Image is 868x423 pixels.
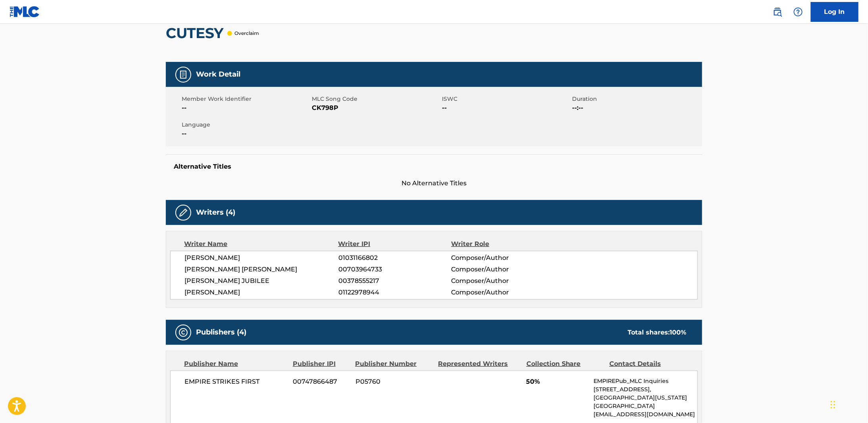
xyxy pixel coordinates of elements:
div: Publisher Name [184,359,287,369]
h5: Alternative Titles [174,163,694,171]
span: 00378555217 [338,276,451,286]
span: 01031166802 [338,253,451,263]
span: [PERSON_NAME] [184,253,338,263]
span: 100 % [670,329,686,336]
span: No Alternative Titles [166,179,702,188]
p: Overclaim [234,30,259,37]
p: [STREET_ADDRESS], [594,385,697,394]
iframe: Chat Widget [828,385,868,423]
div: Help [790,4,806,20]
div: Writer Name [184,239,338,249]
img: Publishers [179,328,188,337]
div: Total shares: [628,328,686,337]
img: MLC Logo [10,6,40,17]
div: Contact Details [609,359,686,369]
img: Work Detail [179,70,188,79]
span: Composer/Author [451,288,554,297]
div: Writer IPI [338,239,451,249]
span: Composer/Author [451,276,554,286]
span: EMPIRE STRIKES FIRST [184,377,287,386]
span: Composer/Author [451,265,554,274]
div: Writer Role [451,239,554,249]
span: Member Work Identifier [182,95,310,103]
div: Represented Writers [438,359,520,369]
div: Drag [831,393,835,417]
div: Publisher IPI [293,359,349,369]
p: [GEOGRAPHIC_DATA] [594,402,697,410]
h5: Work Detail [196,70,240,79]
div: Publisher Number [355,359,432,369]
span: Language [182,121,310,129]
span: 50% [526,377,588,386]
span: 01122978944 [338,288,451,297]
span: Composer/Author [451,253,554,263]
span: MLC Song Code [312,95,440,103]
span: -- [182,129,310,138]
a: Public Search [770,4,785,20]
img: Writers [179,208,188,217]
span: --:-- [572,103,700,113]
span: 00703964733 [338,265,451,274]
div: Collection Share [526,359,603,369]
span: [PERSON_NAME] JUBILEE [184,276,338,286]
a: Log In [811,2,858,22]
p: EMPIREPub_MLC Inquiries [594,377,697,385]
span: 00747866487 [293,377,350,386]
span: -- [442,103,570,113]
img: search [773,7,782,17]
span: CK798P [312,103,440,113]
span: -- [182,103,310,113]
span: ISWC [442,95,570,103]
p: [GEOGRAPHIC_DATA][US_STATE] [594,394,697,402]
span: [PERSON_NAME] [184,288,338,297]
img: help [793,7,803,17]
span: Duration [572,95,700,103]
span: P05760 [355,377,432,386]
span: [PERSON_NAME] [PERSON_NAME] [184,265,338,274]
h5: Publishers (4) [196,328,246,337]
h2: CUTESY [166,24,227,42]
h5: Writers (4) [196,208,235,217]
p: [EMAIL_ADDRESS][DOMAIN_NAME] [594,410,697,419]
